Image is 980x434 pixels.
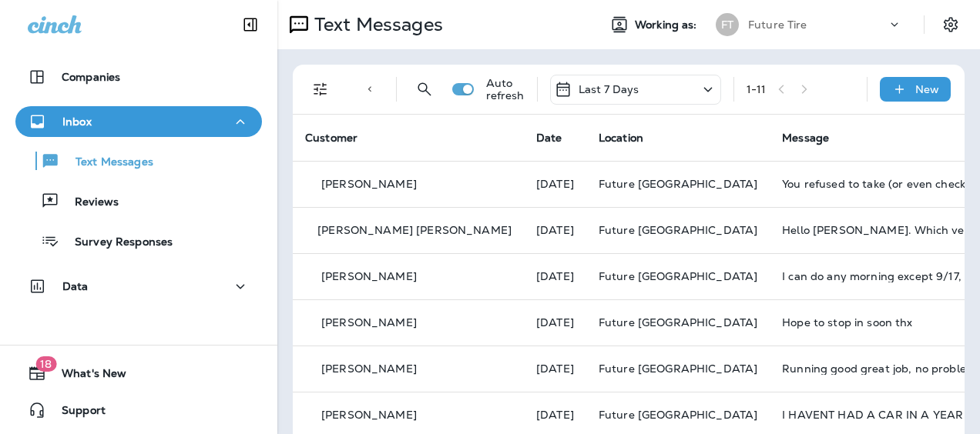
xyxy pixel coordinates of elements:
button: Reviews [15,185,262,217]
p: Sep 17, 2025 10:04 AM [536,224,574,236]
button: Collapse Sidebar [229,9,272,40]
p: [PERSON_NAME] [321,362,417,375]
p: Reviews [59,195,119,210]
span: Future [GEOGRAPHIC_DATA] [599,269,757,283]
button: Filters [305,74,336,105]
button: Settings [937,11,965,38]
div: FT [716,13,739,36]
button: Survey Responses [15,225,262,257]
p: Last 7 Days [579,83,639,95]
span: Future [GEOGRAPHIC_DATA] [599,315,757,329]
span: Future [GEOGRAPHIC_DATA] [599,177,757,191]
button: Data [15,271,262,302]
p: Data [62,280,89,292]
p: Inbox [62,115,92,128]
span: Customer [305,131,357,145]
p: [PERSON_NAME] [321,178,417,190]
div: 1 - 11 [747,83,767,95]
p: [PERSON_NAME] [321,409,417,421]
span: Support [46,404,106,422]
button: Text Messages [15,145,262,177]
button: Search Messages [409,74,440,105]
p: [PERSON_NAME] [321,270,417,282]
span: Future [GEOGRAPHIC_DATA] [599,362,757,376]
span: Future [GEOGRAPHIC_DATA] [599,223,757,237]
button: Inbox [15,106,262,137]
p: [PERSON_NAME] [321,316,417,329]
p: Sep 17, 2025 10:23 AM [536,178,574,190]
button: Companies [15,62,262,92]
p: [PERSON_NAME] [PERSON_NAME] [317,224,512,236]
p: Survey Responses [59,235,173,250]
p: New [915,83,939,95]
p: Sep 16, 2025 08:24 AM [536,362,574,375]
span: Message [782,131,829,145]
span: Future [GEOGRAPHIC_DATA] [599,408,757,422]
span: 18 [35,356,56,372]
p: Text Messages [308,13,443,36]
span: Date [536,131,562,145]
p: Sep 16, 2025 08:39 AM [536,316,574,329]
button: 18What's New [15,358,262,389]
p: Sep 16, 2025 11:16 AM [536,270,574,282]
p: Sep 14, 2025 04:08 PM [536,409,574,421]
p: Companies [62,71,120,83]
p: Future Tire [748,18,807,31]
span: What's New [46,367,126,386]
p: Auto refresh [486,77,525,102]
button: Support [15,395,262,426]
p: Text Messages [60,155,153,170]
span: Working as: [635,18,700,32]
span: Location [599,131,643,145]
